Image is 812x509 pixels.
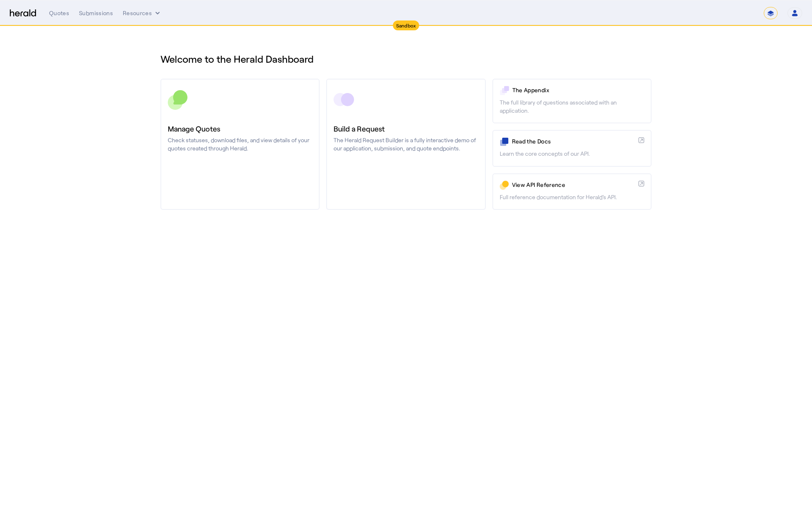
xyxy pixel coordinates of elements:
p: The Herald Request Builder is a fully interactive demo of our application, submission, and quote ... [334,136,478,152]
a: Manage QuotesCheck statuses, download files, and view details of your quotes created through Herald. [160,79,320,210]
h3: Build a Request [334,123,478,134]
h3: Manage Quotes [168,123,312,134]
p: The Appendix [512,86,644,94]
button: Resources dropdown menu [123,9,162,17]
h1: Welcome to the Herald Dashboard [160,52,652,66]
div: Sandbox [393,20,420,30]
a: View API ReferenceFull reference documentation for Herald's API. [492,173,652,210]
p: The full library of questions associated with an application. [500,98,644,115]
p: Full reference documentation for Herald's API. [500,193,644,201]
a: Read the DocsLearn the core concepts of our API. [492,130,652,166]
img: Herald Logo [10,9,36,17]
p: View API Reference [512,181,635,189]
p: Check statuses, download files, and view details of your quotes created through Herald. [168,136,312,152]
div: Quotes [49,9,69,17]
a: Build a RequestThe Herald Request Builder is a fully interactive demo of our application, submiss... [326,79,485,210]
div: Submissions [79,9,113,17]
a: The AppendixThe full library of questions associated with an application. [492,79,652,123]
p: Read the Docs [512,137,635,145]
p: Learn the core concepts of our API. [500,150,644,158]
